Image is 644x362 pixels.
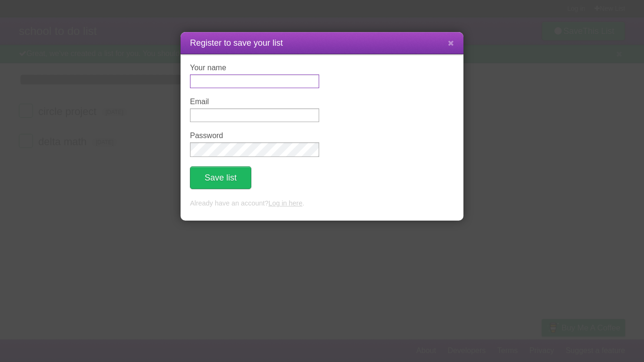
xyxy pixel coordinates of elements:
a: Log in here [268,199,302,207]
label: Email [190,98,319,106]
p: Already have an account? . [190,198,454,209]
label: Password [190,132,319,140]
label: Your name [190,64,319,72]
button: Save list [190,166,251,189]
h1: Register to save your list [190,37,454,49]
